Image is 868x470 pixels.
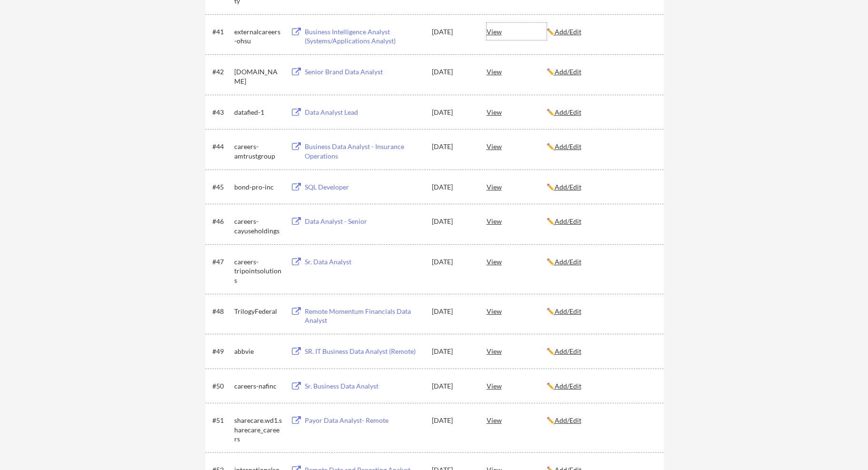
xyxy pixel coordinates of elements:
div: #44 [212,142,231,151]
div: #50 [212,381,231,391]
div: careers-tripointsolutions [234,257,282,285]
div: TrilogyFederal [234,307,282,316]
div: ✏️ [547,217,655,226]
div: ✏️ [547,257,655,267]
div: View [487,23,547,40]
div: #45 [212,182,231,192]
div: [DATE] [432,416,474,425]
u: Add/Edit [555,217,581,225]
div: [DATE] [432,307,474,316]
div: externalcareers-ohsu [234,27,282,46]
div: bond-pro-inc [234,182,282,192]
div: View [487,138,547,155]
div: Business Intelligence Analyst (Systems/Applications Analyst) [305,27,423,46]
div: ✏️ [547,142,655,151]
u: Add/Edit [555,108,581,116]
div: ✏️ [547,416,655,425]
div: #43 [212,108,231,117]
div: Data Analyst Lead [305,108,423,117]
div: View [487,63,547,80]
u: Add/Edit [555,28,581,36]
div: Payor Data Analyst- Remote [305,416,423,425]
div: [DATE] [432,257,474,267]
div: View [487,377,547,394]
div: sharecare.wd1.sharecare_careers [234,416,282,444]
div: ✏️ [547,381,655,391]
u: Add/Edit [555,347,581,355]
div: #41 [212,27,231,37]
div: datafied-1 [234,108,282,117]
div: #46 [212,217,231,226]
div: [DATE] [432,67,474,77]
div: #51 [212,416,231,425]
div: Business Data Analyst - Insurance Operations [305,142,423,160]
u: Add/Edit [555,142,581,150]
div: ✏️ [547,67,655,77]
u: Add/Edit [555,382,581,390]
div: #49 [212,347,231,356]
div: abbvie [234,347,282,356]
div: Senior Brand Data Analyst [305,67,423,77]
div: Data Analyst - Senior [305,217,423,226]
u: Add/Edit [555,307,581,315]
div: View [487,103,547,120]
div: View [487,212,547,230]
div: View [487,178,547,195]
div: [DATE] [432,217,474,226]
div: [DATE] [432,381,474,391]
div: careers-nafinc [234,381,282,391]
div: #48 [212,307,231,316]
div: ✏️ [547,307,655,316]
div: Sr. Data Analyst [305,257,423,267]
div: ✏️ [547,108,655,117]
u: Add/Edit [555,183,581,191]
div: #47 [212,257,231,267]
div: ✏️ [547,347,655,356]
div: View [487,253,547,270]
u: Add/Edit [555,68,581,76]
u: Add/Edit [555,416,581,424]
div: View [487,302,547,320]
div: SR. IT Business Data Analyst (Remote) [305,347,423,356]
div: View [487,342,547,360]
div: Sr. Business Data Analyst [305,381,423,391]
div: [DATE] [432,142,474,151]
div: [DOMAIN_NAME] [234,67,282,86]
u: Add/Edit [555,258,581,266]
div: View [487,411,547,429]
div: [DATE] [432,27,474,37]
div: [DATE] [432,347,474,356]
div: Remote Momentum Financials Data Analyst [305,307,423,325]
div: [DATE] [432,108,474,117]
div: careers-cayuseholdings [234,217,282,235]
div: #42 [212,67,231,77]
div: [DATE] [432,182,474,192]
div: ✏️ [547,27,655,37]
div: careers-amtrustgroup [234,142,282,160]
div: SQL Developer [305,182,423,192]
div: ✏️ [547,182,655,192]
